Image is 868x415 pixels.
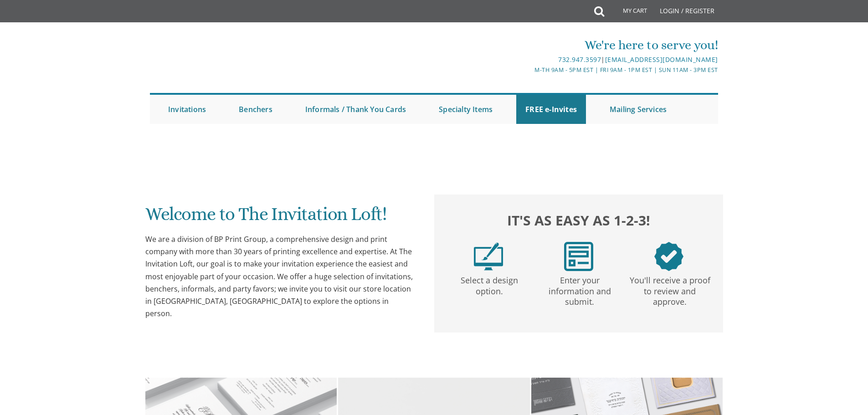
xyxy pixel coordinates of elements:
[536,271,623,307] p: Enter your information and submit.
[430,95,502,124] a: Specialty Items
[603,1,653,24] a: My Cart
[340,36,718,54] div: We're here to serve you!
[159,95,215,124] a: Invitations
[446,271,533,297] p: Select a design option.
[605,55,718,64] a: [EMAIL_ADDRESS][DOMAIN_NAME]
[558,55,601,64] a: 732.947.3597
[474,242,503,271] img: step1.png
[340,65,718,75] div: M-Th 9am - 5pm EST | Fri 9am - 1pm EST | Sun 11am - 3pm EST
[296,95,415,124] a: Informals / Thank You Cards
[230,95,282,124] a: Benchers
[601,95,676,124] a: Mailing Services
[145,204,416,231] h1: Welcome to The Invitation Loft!
[145,233,416,320] div: We are a division of BP Print Group, a comprehensive design and print company with more than 30 y...
[564,242,593,271] img: step2.png
[516,95,586,124] a: FREE e-Invites
[627,271,713,307] p: You'll receive a proof to review and approve.
[340,54,718,65] div: |
[443,210,714,231] h2: It's as easy as 1-2-3!
[654,242,683,271] img: step3.png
